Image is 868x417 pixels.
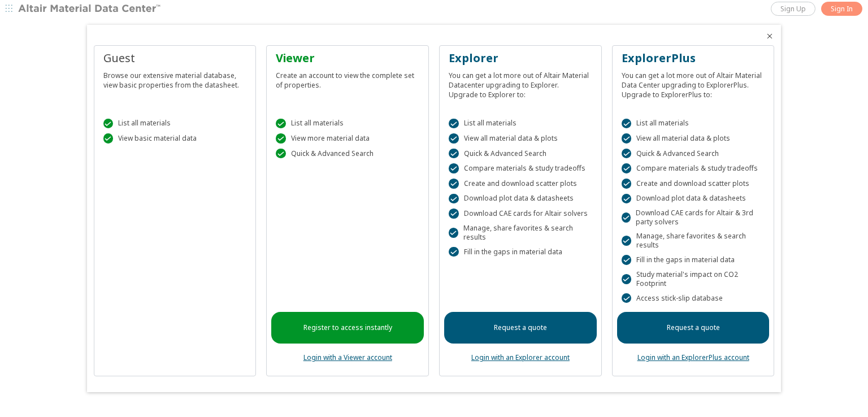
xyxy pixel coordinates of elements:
div:  [449,149,459,159]
div:  [622,255,632,265]
div: Browse our extensive material database, view basic properties from the datasheet. [103,66,247,90]
div:  [449,194,459,204]
a: Register to access instantly [271,312,424,344]
div: List all materials [622,119,765,129]
div:  [103,119,114,129]
div:  [622,179,632,189]
div:  [622,163,632,173]
a: Login with an Explorer account [471,353,570,362]
div:  [449,228,458,238]
div: Download plot data & datasheets [622,194,765,204]
div:  [622,274,631,284]
button: Close [765,32,774,41]
div: Viewer [276,50,419,66]
div:  [103,133,114,144]
div:  [622,212,631,223]
div: Download plot data & datasheets [449,194,592,204]
div: Fill in the gaps in material data [449,247,592,257]
div: List all materials [449,119,592,129]
div: Create an account to view the complete set of properties. [276,66,419,90]
div: Compare materials & study tradeoffs [622,163,765,173]
div: Access stick-slip database [622,293,765,303]
div:  [449,119,459,129]
div:  [276,133,286,144]
div: You can get a lot more out of Altair Material Datacenter upgrading to Explorer. Upgrade to Explor... [449,66,592,99]
a: Request a quote [444,312,597,344]
div:  [622,119,632,129]
div: Download CAE cards for Altair & 3rd party solvers [622,208,765,227]
div:  [449,133,459,144]
div:  [449,208,459,219]
a: Request a quote [617,312,770,344]
div:  [276,119,286,129]
div: View all material data & plots [622,133,765,144]
div: View more material data [276,133,419,144]
div: List all materials [276,119,419,129]
a: Login with a Viewer account [303,353,392,362]
div: Create and download scatter plots [449,179,592,189]
div: Quick & Advanced Search [622,149,765,159]
div:  [449,247,459,257]
div: Guest [103,50,247,66]
div:  [622,133,632,144]
div: Study material's impact on CO2 Footprint [622,270,765,288]
div:  [622,149,632,159]
div:  [449,179,459,189]
div: View all material data & plots [449,133,592,144]
div:  [622,236,631,246]
a: Login with an ExplorerPlus account [637,353,749,362]
div: ExplorerPlus [622,50,765,66]
div: Quick & Advanced Search [449,149,592,159]
div: Download CAE cards for Altair solvers [449,208,592,219]
div:  [622,194,632,204]
div: Manage, share favorites & search results [449,224,592,242]
div: View basic material data [103,133,247,144]
div:  [449,163,459,173]
div: Compare materials & study tradeoffs [449,163,592,173]
div:  [622,293,632,303]
div: You can get a lot more out of Altair Material Data Center upgrading to ExplorerPlus. Upgrade to E... [622,66,765,99]
div:  [276,149,286,159]
div: Fill in the gaps in material data [622,255,765,265]
div: Manage, share favorites & search results [622,232,765,250]
div: Quick & Advanced Search [276,149,419,159]
div: List all materials [103,119,247,129]
div: Explorer [449,50,592,66]
div: Create and download scatter plots [622,179,765,189]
